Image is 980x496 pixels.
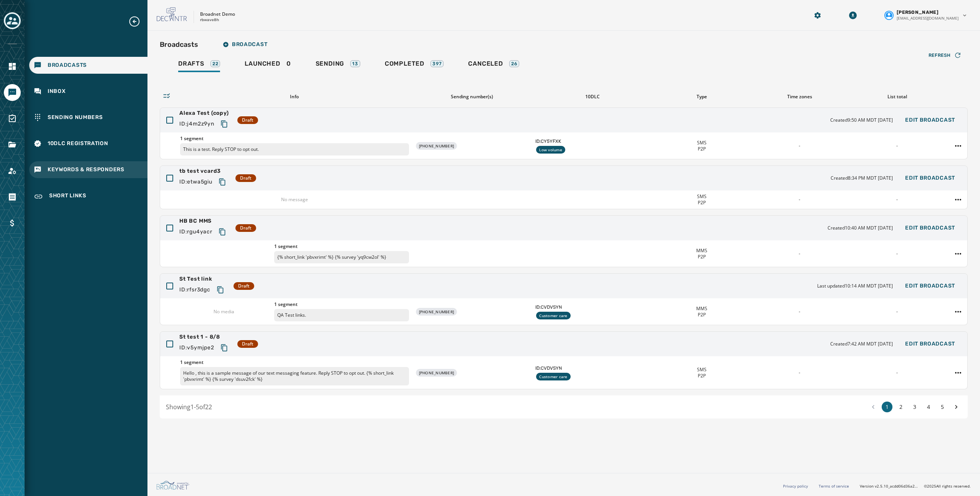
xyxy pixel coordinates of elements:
a: Navigate to Inbox [29,83,147,100]
span: Draft [242,341,253,347]
div: 13 [350,60,360,67]
span: 10DLC Registration [48,140,108,147]
span: ID: CY5YFXK [535,138,650,144]
p: QA Test links. [274,309,409,321]
button: Broadcast [217,37,273,52]
span: Edit Broadcast [905,225,955,231]
button: HB BC MMS action menu [952,248,964,260]
span: [EMAIL_ADDRESS][DOMAIN_NAME] [897,15,958,21]
span: Showing 1 - 5 of 22 [166,403,212,411]
span: P2P [698,254,706,260]
span: Edit Broadcast [905,117,955,123]
div: [PHONE_NUMBER] [416,308,457,316]
span: Edit Broadcast [905,175,955,181]
div: 26 [509,60,520,67]
a: Completed397 [379,56,450,74]
a: Navigate to Keywords & Responders [29,161,147,178]
span: No message [281,197,308,203]
span: Last updated 10:14 AM MDT [DATE] [817,283,893,289]
div: 397 [430,60,444,67]
span: HB BC MMS [179,217,229,225]
p: This is a test. Reply STOP to opt out. [180,143,409,155]
div: - [851,197,943,203]
span: Draft [238,283,250,289]
div: - [753,370,845,376]
div: Type [656,94,748,100]
button: Download Menu [846,8,860,22]
span: v2.5.10_acdd06d36a2d477687e21de5ea907d8c03850ae9 [875,483,918,489]
span: Inbox [48,88,66,95]
a: Navigate to Short Links [29,187,147,206]
span: ID: j4m2z9yn [179,120,214,128]
div: - [851,251,943,257]
span: Alexa Test (copy) [179,109,231,117]
div: - [753,143,845,149]
span: Created 8:34 PM MDT [DATE] [831,175,893,181]
button: Edit Broadcast [899,112,961,128]
button: tb test vcard3 action menu [952,193,964,206]
div: Sending number(s) [415,94,529,100]
button: 5 [937,402,948,412]
p: {% short_link 'pbvxrimt' %} {% survey 'yq9cw2ol' %} [274,251,409,263]
span: Created 9:50 AM MDT [DATE] [830,117,893,123]
span: 1 segment [274,243,409,250]
button: Copy text to clipboard [214,283,227,297]
button: Copy text to clipboard [217,341,231,355]
span: SMS [697,140,707,146]
span: Keywords & Responders [48,166,124,174]
span: ID: CVDVSYN [535,304,650,310]
a: Terms of service [819,483,849,489]
button: Edit Broadcast [899,220,961,236]
span: Edit Broadcast [905,341,955,347]
span: Broadcast [223,41,267,48]
span: Draft [242,117,253,123]
div: [PHONE_NUMBER] [416,369,457,377]
button: 3 [909,402,920,412]
span: Created 7:42 AM MDT [DATE] [830,341,893,347]
a: Navigate to Billing [4,215,21,231]
span: Draft [240,175,252,181]
div: Low volume [536,146,565,154]
button: User settings [881,6,971,24]
div: Customer care [536,373,570,380]
span: ID: v5ymjpe2 [179,344,214,352]
div: - [753,197,845,203]
span: Sending Numbers [48,114,103,121]
div: - [851,309,943,315]
button: Edit Broadcast [899,170,961,186]
a: Launched0 [238,56,297,74]
a: Navigate to Surveys [4,110,21,127]
a: Navigate to Home [4,58,21,75]
a: Navigate to Messaging [4,84,21,101]
button: Copy text to clipboard [215,175,229,189]
span: Draft [240,225,252,231]
a: Drafts22 [172,56,226,74]
a: Navigate to Files [4,136,21,153]
a: Navigate to Broadcasts [29,57,147,74]
button: St Test link action menu [952,306,964,318]
span: © 2025 All rights reserved. [924,483,971,489]
a: Navigate to Sending Numbers [29,109,147,126]
button: 1 [882,402,892,412]
span: ID: rgu4yacr [179,228,212,236]
a: Canceled26 [462,56,525,74]
span: SMS [697,367,707,373]
div: Info [180,94,409,100]
a: Navigate to Account [4,162,21,179]
span: MMS [696,306,707,312]
span: SMS [697,193,707,200]
div: Time zones [754,94,846,100]
span: ID: rfsr3dgc [179,286,210,294]
button: Manage global settings [811,8,824,22]
span: Launched [245,60,280,68]
div: - [851,370,943,376]
div: 0 [245,60,291,72]
button: 2 [896,402,906,412]
span: MMS [696,248,707,254]
span: 1 segment [274,301,409,308]
div: Customer care [536,312,570,319]
button: Toggle account select drawer [4,12,21,29]
span: Broadcasts [48,61,87,69]
a: Navigate to 10DLC Registration [29,135,147,152]
span: Version [860,483,918,489]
